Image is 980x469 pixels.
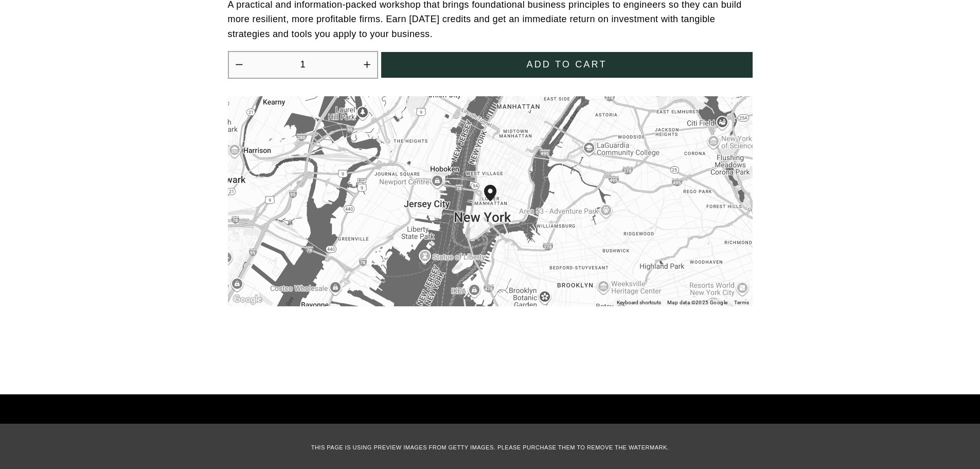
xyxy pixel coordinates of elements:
[230,293,264,306] a: Open this area in Google Maps (opens a new window)
[526,59,607,70] span: Add to cart
[23,36,132,46] p: Plugin is loading...
[8,49,147,175] img: Rough Water SEO
[23,26,132,36] p: Get ready!
[617,299,661,306] button: Keyboard shortcuts
[480,181,513,222] div: 40.7207559,-74.0007613
[363,60,371,69] button: Increase quantity by 1
[73,8,82,18] img: SEOSpace
[230,293,264,306] img: Google
[228,51,378,79] div: Quantity
[235,60,243,69] button: Decrease quantity by 1
[667,300,727,305] span: Map data ©2025 Google
[15,60,33,78] a: Need help?
[381,52,753,78] button: Add to cart
[734,300,750,305] a: Terms
[311,444,669,450] span: This page is using preview images from Getty Images. Please purchase them to remove the watermark.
